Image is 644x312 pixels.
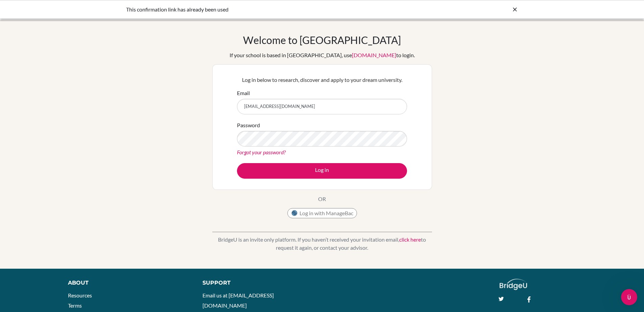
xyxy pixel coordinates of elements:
p: OR [318,195,326,203]
div: About [68,279,187,287]
a: click here [399,236,421,243]
button: Log in [237,163,407,179]
label: Email [237,89,250,97]
a: Terms [68,302,82,309]
button: Log in with ManageBac [287,208,357,218]
label: Password [237,121,260,129]
img: logo_white@2x-f4f0deed5e89b7ecb1c2cc34c3e3d731f90f0f143d5ea2071677605dd97b5244.png [500,279,527,290]
iframe: Intercom live chat [621,289,637,305]
div: If your school is based in [GEOGRAPHIC_DATA], use to login. [230,51,415,59]
a: Forgot your password? [237,149,286,155]
a: Resources [68,292,92,298]
h1: Welcome to [GEOGRAPHIC_DATA] [243,34,401,46]
div: This confirmation link has already been used [126,5,417,14]
p: BridgeU is an invite only platform. If you haven’t received your invitation email, to request it ... [212,236,432,252]
a: Email us at [EMAIL_ADDRESS][DOMAIN_NAME] [202,292,274,309]
p: Log in below to research, discover and apply to your dream university. [237,76,407,84]
div: Support [202,279,314,287]
a: [DOMAIN_NAME] [352,52,396,58]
